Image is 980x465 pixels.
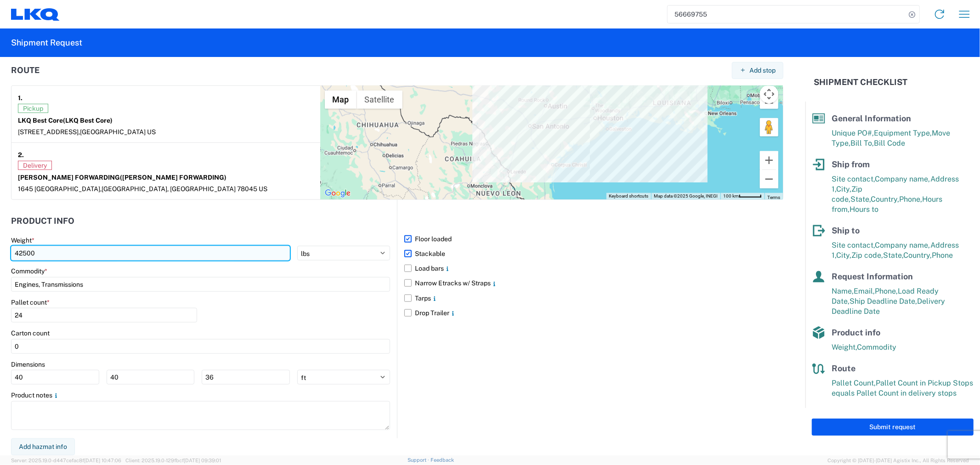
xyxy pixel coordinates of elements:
span: Zip code, [851,251,883,260]
button: Zoom in [760,151,778,170]
button: Map Scale: 100 km per 46 pixels [720,193,765,199]
label: Drop Trailer [404,306,783,320]
span: Equipment Type, [874,129,932,137]
span: Phone [932,251,953,260]
button: Add stop [732,62,783,79]
a: Open this area in Google Maps (opens a new window) [323,187,353,199]
button: Keyboard shortcuts [609,193,648,199]
label: Narrow Etracks w/ Straps [404,276,783,290]
span: [DATE] 10:47:06 [84,458,121,463]
input: H [202,370,290,385]
button: Show satellite imagery [357,91,402,109]
a: Feedback [431,457,454,463]
span: Phone, [899,195,922,204]
h2: Route [11,66,40,75]
strong: 1. [18,92,23,104]
span: Server: 2025.19.0-d447cefac8f [11,458,121,463]
button: Add hazmat info [11,438,75,455]
h2: Product Info [11,216,74,226]
span: State, [883,251,903,260]
strong: LKQ Best Core [18,117,113,124]
span: Name, [832,287,854,295]
label: Product notes [11,391,60,399]
span: Request Information [832,272,913,281]
span: 1645 [GEOGRAPHIC_DATA], [18,185,102,193]
span: Country, [871,195,899,204]
span: Country, [903,251,932,260]
h2: Shipment Checklist [814,77,907,88]
span: Company name, [875,241,930,250]
label: Pallet count [11,298,50,306]
span: Company name, [875,175,930,183]
a: Support [408,457,431,463]
span: [GEOGRAPHIC_DATA], [GEOGRAPHIC_DATA] 78045 US [102,185,267,193]
span: Pickup [18,104,48,113]
span: Delivery [18,161,52,170]
span: Bill To, [850,139,874,147]
label: Floor loaded [404,232,783,246]
span: [DATE] 09:39:01 [184,458,221,463]
span: Map data ©2025 Google, INEGI [654,193,718,198]
span: Unique PO#, [832,129,874,137]
span: 100 km [723,193,739,198]
button: Map camera controls [760,85,778,103]
span: Ship Deadline Date, [850,297,917,306]
span: Phone, [875,287,898,295]
span: ([PERSON_NAME] FORWARDING) [120,174,227,181]
label: Carton count [11,329,50,337]
label: Tarps [404,291,783,306]
input: Shipment, tracking or reference number [668,6,906,23]
span: Email, [854,287,875,295]
span: Ship to [832,226,860,235]
span: Commodity [857,343,896,352]
label: Dimensions [11,360,45,369]
span: Weight, [832,343,857,352]
a: Terms [767,195,780,200]
img: Google [323,187,353,199]
label: Weight [11,236,34,244]
span: Hours to [850,205,878,214]
span: Site contact, [832,175,875,183]
strong: 2. [18,149,24,161]
span: State, [850,195,871,204]
span: Site contact, [832,241,875,250]
label: Load bars [404,261,783,276]
button: Drag Pegman onto the map to open Street View [760,118,778,136]
strong: [PERSON_NAME] FORWARDING [18,174,227,181]
span: City, [836,251,851,260]
h2: Shipment Request [11,37,82,48]
button: Submit request [812,419,974,436]
label: Commodity [11,267,47,275]
span: General Information [832,113,911,123]
span: [GEOGRAPHIC_DATA] US [80,128,156,136]
span: Pallet Count in Pickup Stops equals Pallet Count in delivery stops [832,379,973,397]
span: Bill Code [874,139,905,147]
button: Show street map [325,91,357,109]
span: Copyright © [DATE]-[DATE] Agistix Inc., All Rights Reserved [827,456,969,465]
button: Zoom out [760,170,778,188]
span: Add stop [749,66,776,75]
span: (LKQ Best Core) [63,117,113,124]
span: Pallet Count, [832,379,876,387]
span: Client: 2025.19.0-129fbcf [125,458,221,463]
span: City, [836,185,851,193]
input: L [11,370,99,385]
input: W [107,370,195,385]
span: Route [832,363,855,373]
span: Ship from [832,159,870,169]
span: Product info [832,328,880,337]
span: [STREET_ADDRESS], [18,128,80,136]
label: Stackable [404,246,783,261]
